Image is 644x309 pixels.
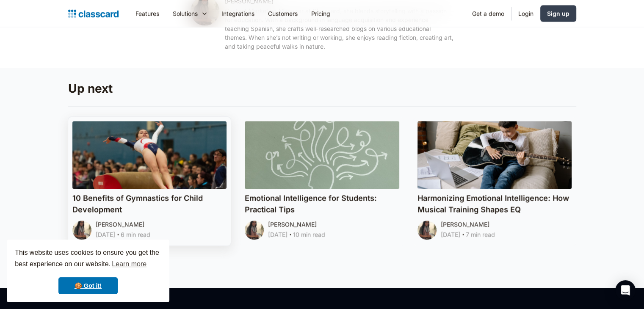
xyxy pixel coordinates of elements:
div: 10 min read [293,229,325,240]
div: Solutions [166,4,215,23]
a: Customers [261,4,304,23]
a: Get a demo [465,4,511,23]
div: Open Intercom Messenger [615,280,636,301]
div: [DATE] [268,229,287,240]
div: [DATE] [96,229,115,240]
div: ‧ [287,229,293,241]
a: Integrations [215,4,261,23]
a: Sign up [540,5,576,22]
div: [PERSON_NAME] [96,219,144,229]
div: [PERSON_NAME] [441,219,489,229]
a: Features [129,4,166,23]
div: 7 min read [466,229,495,240]
h3: Up next [68,81,576,96]
a: home [68,8,119,19]
a: learn more about cookies [111,258,148,270]
div: [PERSON_NAME] [268,219,317,229]
div: Solutions [173,9,198,18]
a: Emotional Intelligence for Students‍: Practical Tips[PERSON_NAME][DATE]‧10 min read [240,117,404,246]
a: Login [511,4,540,23]
div: ‧ [115,229,121,241]
span: This website uses cookies to ensure you get the best experience on our website. [15,248,161,270]
div: Sign up [547,9,569,18]
div: [DATE] [441,229,460,240]
div: 6 min read [121,229,150,240]
div: cookieconsent [7,240,169,302]
a: Pricing [304,4,337,23]
div: ‧ [460,229,466,241]
h4: 10 Benefits of Gymnastics for Child Development [72,192,227,215]
h4: Harmonizing Emotional Intelligence: How Musical Training Shapes EQ [417,192,572,215]
div: Content Marketing Manager at Classcard, she blends storytelling with a passion for education. Wit... [225,6,454,51]
a: dismiss cookie message [58,277,118,294]
a: Harmonizing Emotional Intelligence: How Musical Training Shapes EQ[PERSON_NAME][DATE]‧7 min read [413,117,576,246]
a: 10 Benefits of Gymnastics for Child Development[PERSON_NAME][DATE]‧6 min read [68,117,231,246]
h4: Emotional Intelligence for Students‍: Practical Tips [245,192,399,215]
